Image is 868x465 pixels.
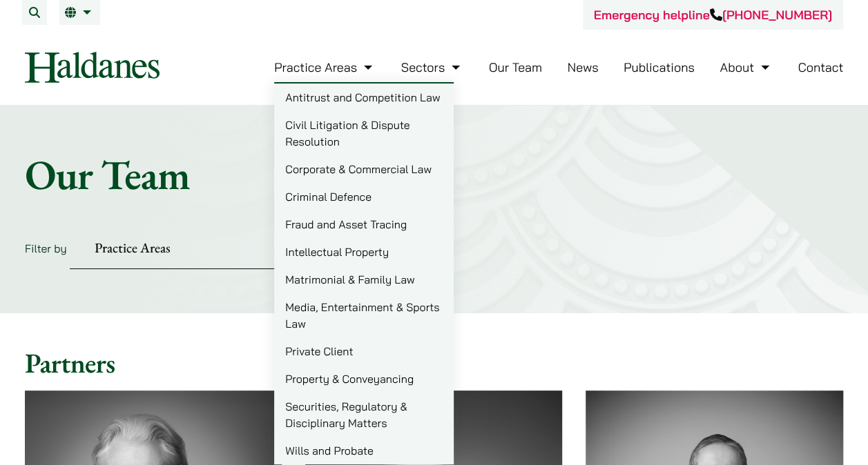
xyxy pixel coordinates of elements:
a: Wills and Probate [274,437,454,464]
a: Private Client [274,337,454,365]
a: Civil Litigation & Dispute Resolution [274,111,454,155]
a: Our Team [489,59,542,75]
a: EN [65,7,95,18]
a: News [568,59,599,75]
a: Contact [798,59,843,75]
a: Practice Areas [274,59,376,75]
a: Emergency helpline[PHONE_NUMBER] [594,7,832,23]
a: Property & Conveyancing [274,365,454,393]
a: Fraud and Asset Tracing [274,210,454,238]
a: Sectors [401,59,463,75]
h1: Our Team [25,150,843,199]
a: Publications [624,59,695,75]
a: Antitrust and Competition Law [274,83,454,111]
a: Media, Entertainment & Sports Law [274,293,454,337]
a: About [720,59,772,75]
a: Securities, Regulatory & Disciplinary Matters [274,393,454,437]
a: Criminal Defence [274,183,454,210]
img: Logo of Haldanes [25,52,160,83]
label: Filter by [25,241,67,255]
h2: Partners [25,346,843,379]
a: Corporate & Commercial Law [274,155,454,183]
a: Intellectual Property [274,238,454,266]
a: Matrimonial & Family Law [274,266,454,293]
